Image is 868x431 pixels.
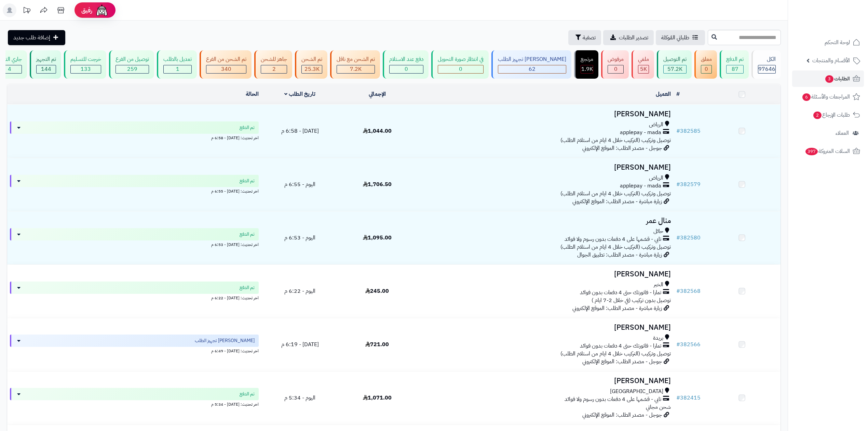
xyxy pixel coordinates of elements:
[127,65,137,73] span: 259
[581,65,593,73] div: 1856
[701,65,711,73] div: 0
[116,65,149,73] div: 259
[581,65,593,73] span: 1.9K
[363,127,392,135] span: 1,044.00
[792,34,864,51] a: لوحة التحكم
[10,347,259,354] div: اخر تحديث: [DATE] - 6:49 م
[304,65,320,73] span: 25.3K
[732,65,738,73] span: 87
[8,65,11,73] span: 4
[261,55,287,63] div: جاهز للشحن
[198,50,253,79] a: تم الشحن من الفرع 340
[369,90,386,98] a: الإجمالي
[825,75,833,83] span: 3
[693,50,718,79] a: معلق 0
[284,234,315,242] span: اليوم - 6:53 م
[610,388,663,395] span: [GEOGRAPHIC_DATA]
[405,65,408,73] span: 0
[802,93,811,101] span: 6
[676,394,680,402] span: #
[582,357,662,366] span: جوجل - مصدر الطلب: الموقع الإلكتروني
[676,234,701,242] a: #382580
[568,30,601,45] button: تصفية
[805,146,850,156] span: السلات المتروكة
[836,128,849,138] span: العملاء
[565,395,661,403] span: تابي - قسّمها على 4 دفعات بدون رسوم ولا فوائد
[676,127,680,135] span: #
[577,251,662,259] span: زيارة مباشرة - مصدر الطلب: تطبيق الجوال
[655,50,693,79] a: تم التوصيل 57.2K
[822,17,862,32] img: logo-2.png
[281,340,319,349] span: [DATE] - 6:19 م
[620,182,661,190] span: applepay - mada
[164,65,191,73] div: 1
[646,403,671,411] span: شحن مجاني
[498,65,566,73] div: 62
[221,65,231,73] span: 340
[583,34,596,42] span: تصفية
[825,74,850,83] span: الطلبات
[656,30,705,45] a: طلباتي المُوكلة
[284,287,315,295] span: اليوم - 6:22 م
[419,270,671,278] h3: [PERSON_NAME]
[363,180,392,188] span: 1,706.50
[36,55,56,63] div: تم التجهيز
[603,30,654,45] a: تصدير الطلبات
[758,65,775,73] span: 97646
[726,55,744,63] div: تم الدفع
[95,3,109,17] img: ai-face.png
[663,55,687,63] div: تم التوصيل
[13,34,50,42] span: إضافة طلب جديد
[419,164,671,171] h3: [PERSON_NAME]
[108,50,155,79] a: توصيل من الفرع 259
[419,324,671,331] h3: [PERSON_NAME]
[792,107,864,123] a: طلبات الإرجاع2
[758,55,776,63] div: الكل
[430,50,490,79] a: في انتظار صورة التحويل 0
[676,180,680,188] span: #
[301,55,322,63] div: تم الشحن
[653,227,663,235] span: حائل
[608,65,623,73] div: 0
[10,400,259,407] div: اخر تحديث: [DATE] - 5:34 م
[37,65,56,73] div: 144
[18,3,35,19] a: تحديثات المنصة
[240,124,255,131] span: تم الدفع
[81,65,91,73] span: 133
[116,55,149,63] div: توصيل من الفرع
[582,411,662,419] span: جوجل - مصدر الطلب: الموقع الإلكتروني
[81,6,92,14] span: رفيق
[206,65,246,73] div: 340
[727,65,743,73] div: 87
[750,50,782,79] a: الكل97646
[240,391,255,397] span: تم الدفع
[490,50,573,79] a: [PERSON_NAME] تجهيز الطلب 62
[28,50,63,79] a: تم التجهيز 144
[560,190,671,198] span: توصيل وتركيب (التركيب خلال 4 ايام من استلام الطلب)
[812,56,850,65] span: الأقسام والمنتجات
[302,65,322,73] div: 25287
[261,65,287,73] div: 2
[640,65,647,73] span: 5K
[805,148,818,155] span: 397
[676,234,680,242] span: #
[676,340,701,349] a: #382566
[240,231,255,238] span: تم الدفع
[802,92,850,102] span: المراجعات والأسئلة
[667,65,682,73] span: 57.2K
[792,89,864,105] a: المراجعات والأسئلة6
[71,65,101,73] div: 133
[389,55,423,63] div: دفع عند الاستلام
[580,289,661,297] span: تمارا - فاتورتك حتى 4 دفعات بدون فوائد
[365,340,389,349] span: 721.00
[206,55,246,63] div: تم الشحن من الفرع
[580,342,661,350] span: تمارا - فاتورتك حتى 4 دفعات بدون فوائد
[240,178,255,184] span: تم الدفع
[619,34,648,42] span: تصدير الطلبات
[284,90,315,98] a: تاريخ الطلب
[676,287,701,295] a: #382568
[365,287,389,295] span: 245.00
[438,65,483,73] div: 0
[600,50,630,79] a: مرفوض 0
[498,55,566,63] div: [PERSON_NAME] تجهيز الطلب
